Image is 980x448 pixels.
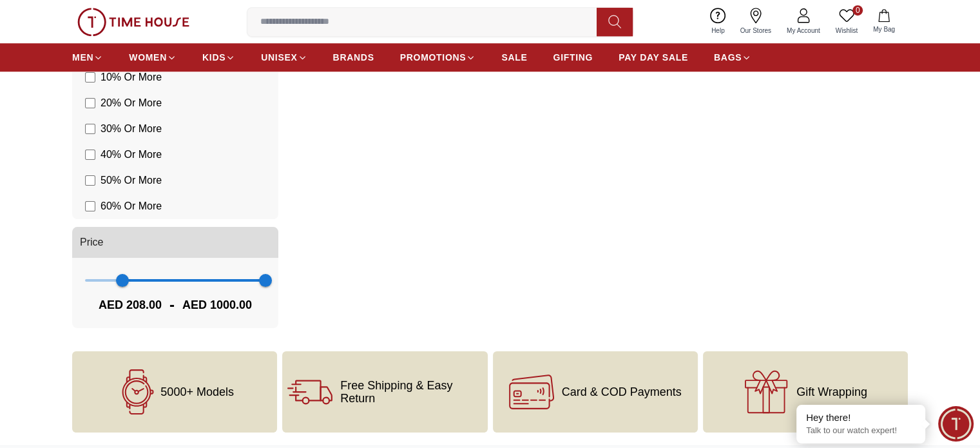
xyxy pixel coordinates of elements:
[101,147,162,162] span: 40 % Or More
[714,46,751,69] a: BAGS
[796,385,867,398] span: Gift Wrapping
[782,26,825,35] span: My Account
[261,51,297,64] span: UNISEX
[501,46,527,69] a: SALE
[704,5,733,38] a: Help
[828,5,865,38] a: 0Wishlist
[553,51,593,64] span: GIFTING
[101,70,162,85] span: 10 % Or More
[938,406,974,442] div: Chat Widget
[706,26,730,35] span: Help
[333,46,374,69] a: BRANDS
[162,295,182,315] span: -
[85,124,95,134] input: 30% Or More
[160,385,234,398] span: 5000+ Models
[340,379,482,405] span: Free Shipping & Easy Return
[501,51,527,64] span: SALE
[101,199,162,214] span: 60 % Or More
[85,98,95,108] input: 20% Or More
[619,46,688,69] a: PAY DAY SALE
[85,175,95,186] input: 50% Or More
[129,46,177,69] a: WOMEN
[85,72,95,83] input: 10% Or More
[261,46,307,69] a: UNISEX
[868,24,900,34] span: My Bag
[400,51,466,64] span: PROMOTIONS
[99,296,162,314] span: AED 208.00
[202,51,226,64] span: KIDS
[85,201,95,211] input: 60% Or More
[400,46,476,69] a: PROMOTIONS
[72,51,93,64] span: MEN
[101,121,162,137] span: 30 % Or More
[101,173,162,188] span: 50 % Or More
[714,51,742,64] span: BAGS
[865,6,903,37] button: My Bag
[85,150,95,160] input: 40% Or More
[562,385,682,398] span: Card & COD Payments
[202,46,235,69] a: KIDS
[333,51,374,64] span: BRANDS
[806,411,916,424] div: Hey there!
[72,227,278,258] button: Price
[182,296,252,314] span: AED 1000.00
[77,8,189,36] img: ...
[553,46,593,69] a: GIFTING
[72,46,103,69] a: MEN
[733,5,779,38] a: Our Stores
[735,26,776,35] span: Our Stores
[852,5,863,15] span: 0
[619,51,688,64] span: PAY DAY SALE
[101,95,162,111] span: 20 % Or More
[80,235,103,250] span: Price
[129,51,167,64] span: WOMEN
[831,26,863,35] span: Wishlist
[806,425,916,436] p: Talk to our watch expert!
